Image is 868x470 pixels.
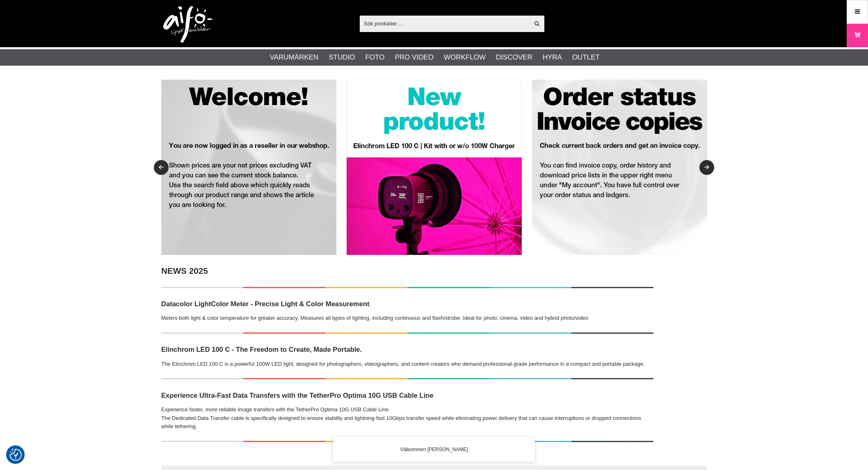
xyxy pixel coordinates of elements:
[395,52,433,63] a: Pro Video
[532,80,707,255] img: Annons:RET003 banner-resel-account-bgr.jpg
[572,52,600,63] a: Outlet
[496,52,532,63] a: Discover
[161,360,653,369] p: The Elinchrom LED 100 C is a powerful 100W LED light, designed for photographers, videographers, ...
[9,449,22,461] img: Revisit consent button
[161,80,336,255] img: Annons:RET001 banner-resel-welcome-bgr.jpg
[161,265,653,277] h2: NEWS 2025
[161,406,653,431] p: Experience faster, more reliable image transfers with the TetherPro Optima 10G USB Cable Line. Th...
[154,160,169,175] button: Previous
[270,52,319,63] a: Varumärken
[699,160,714,175] button: Next
[161,392,434,399] strong: Experience Ultra-Fast Data Transfers with the TetherPro Optima 10G USB Cable Line
[161,314,653,323] p: Meters both light & color temperature for greater accuracy. Measures all types of lighting, inclu...
[360,17,529,30] input: Sök produkter ...
[400,446,468,453] span: Välkommen [PERSON_NAME]
[161,300,370,308] strong: Datacolor LightColor Meter - Precise Light & Color Measurement
[161,332,653,334] img: NEWS!
[161,346,362,353] strong: Elinchrom LED 100 C - The Freedom to Create, Made Portable.
[9,447,22,462] button: Samtyckesinställningar
[161,287,653,288] img: NEWS!
[161,378,653,379] img: NEWS!
[365,52,384,63] a: Foto
[347,80,522,255] img: Annons:RET008 banner-resel-new-LED100C.jpg
[444,52,486,63] a: Workflow
[161,441,653,442] img: NEWS!
[329,52,355,63] a: Studio
[543,52,562,63] a: Hyra
[163,6,212,43] img: logo.png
